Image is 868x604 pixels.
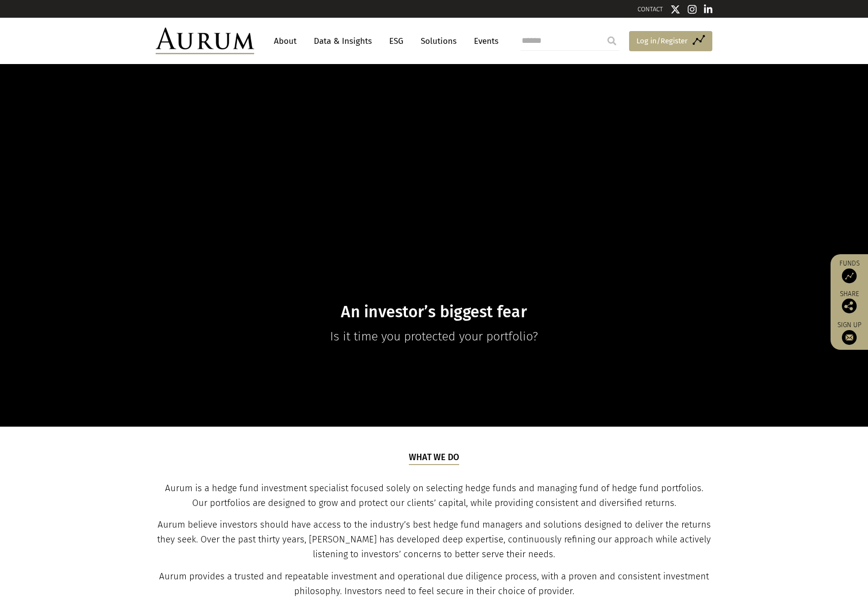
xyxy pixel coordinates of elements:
a: Events [469,32,499,50]
a: CONTACT [637,5,663,13]
a: Funds [835,259,863,283]
p: Is it time you protected your portfolio? [244,327,624,346]
img: Share this post [842,299,857,313]
h1: An investor’s biggest fear [244,302,624,322]
a: Data & Insights [309,32,377,50]
img: Twitter icon [670,4,680,14]
span: Log in/Register [636,35,688,47]
input: Submit [602,31,622,51]
a: About [269,32,301,50]
a: Log in/Register [629,31,712,52]
img: Access Funds [842,268,857,283]
div: Share [835,291,863,313]
a: Solutions [416,32,462,50]
img: Sign up to our newsletter [842,330,857,345]
span: Aurum provides a trusted and repeatable investment and operational due diligence process, with a ... [159,571,709,597]
a: Sign up [835,321,863,345]
span: Aurum believe investors should have access to the industry’s best hedge fund managers and solutio... [157,519,711,560]
h5: What we do [409,451,460,465]
a: ESG [384,32,408,50]
img: Instagram icon [688,4,697,14]
span: Aurum is a hedge fund investment specialist focused solely on selecting hedge funds and managing ... [165,483,703,508]
img: Linkedin icon [704,4,713,14]
img: Aurum [156,28,254,54]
